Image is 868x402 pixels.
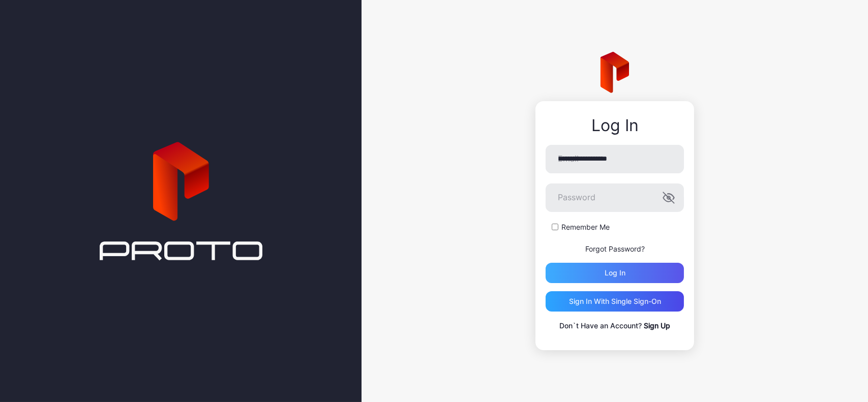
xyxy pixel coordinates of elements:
[605,269,625,277] div: Log in
[561,222,610,232] label: Remember Me
[546,116,684,135] div: Log In
[569,297,661,305] div: Sign in With Single Sign-On
[663,192,675,204] button: Password
[546,263,684,283] button: Log in
[546,320,684,332] p: Don`t Have an Account?
[585,244,645,253] a: Forgot Password?
[546,145,684,173] input: Email
[546,291,684,312] button: Sign in With Single Sign-On
[644,321,670,330] a: Sign Up
[546,183,684,212] input: Password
